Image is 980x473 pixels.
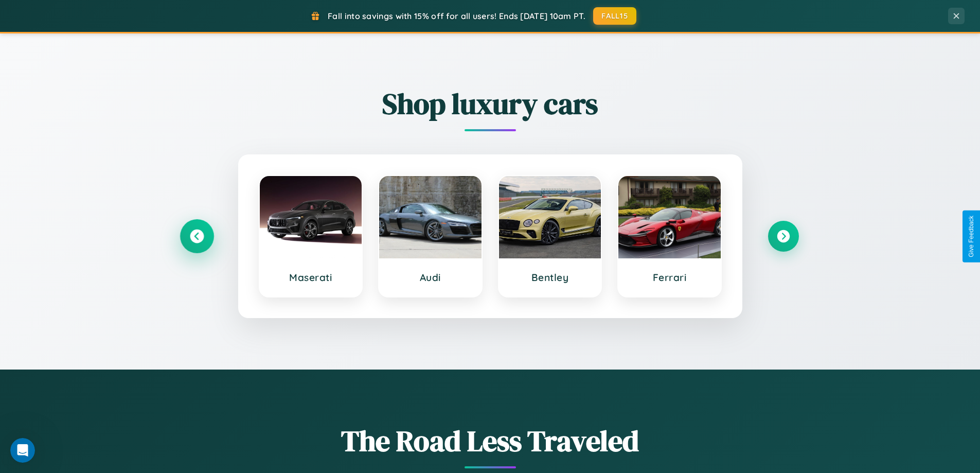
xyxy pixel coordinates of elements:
[10,438,35,463] iframe: Intercom live chat
[182,84,799,124] h2: Shop luxury cars
[389,271,471,284] h3: Audi
[270,271,352,284] h3: Maserati
[593,7,636,25] button: FALL15
[328,11,585,21] span: Fall into savings with 15% off for all users! Ends [DATE] 10am PT.
[182,421,799,461] h1: The Road Less Traveled
[509,271,591,284] h3: Bentley
[629,271,710,284] h3: Ferrari
[968,216,975,257] div: Give Feedback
